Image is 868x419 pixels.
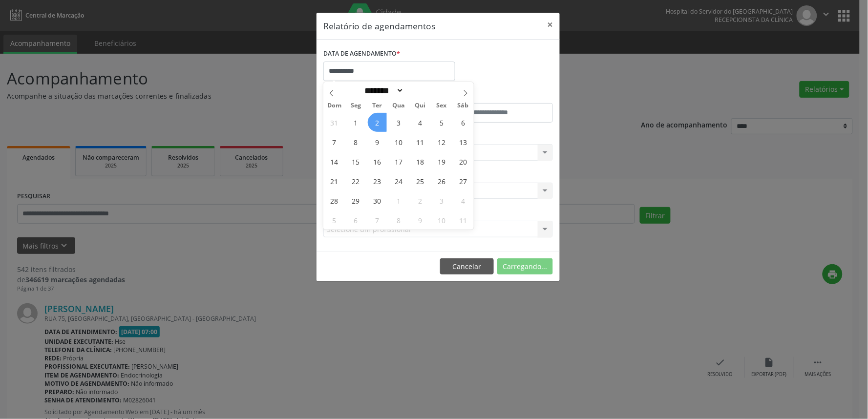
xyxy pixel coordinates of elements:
span: Setembro 2, 2025 [368,113,387,132]
span: Setembro 21, 2025 [325,171,344,190]
span: Setembro 25, 2025 [411,171,430,190]
span: Outubro 5, 2025 [325,210,344,230]
span: Setembro 6, 2025 [454,113,473,132]
span: Setembro 10, 2025 [389,132,408,151]
button: Close [540,13,560,37]
span: Setembro 15, 2025 [346,152,365,171]
span: Setembro 9, 2025 [368,132,387,151]
span: Setembro 17, 2025 [389,152,408,171]
span: Setembro 12, 2025 [432,132,451,151]
span: Setembro 13, 2025 [454,132,473,151]
span: Sáb [452,103,474,109]
span: Setembro 16, 2025 [368,152,387,171]
span: Seg [345,103,366,109]
span: Setembro 23, 2025 [368,171,387,190]
span: Outubro 2, 2025 [411,191,430,210]
span: Setembro 20, 2025 [454,152,473,171]
span: Setembro 5, 2025 [432,113,451,132]
span: Setembro 26, 2025 [432,171,451,190]
span: Setembro 19, 2025 [432,152,451,171]
span: Outubro 10, 2025 [432,210,451,230]
span: Outubro 6, 2025 [346,210,365,230]
label: DATA DE AGENDAMENTO [323,46,400,62]
span: Outubro 4, 2025 [454,191,473,210]
span: Setembro 3, 2025 [389,113,408,132]
span: Dom [323,103,345,109]
span: Sex [431,103,452,109]
span: Outubro 11, 2025 [454,210,473,230]
span: Outubro 9, 2025 [411,210,430,230]
span: Setembro 14, 2025 [325,152,344,171]
button: Carregando... [497,258,553,275]
span: Setembro 29, 2025 [346,191,365,210]
span: Setembro 7, 2025 [325,132,344,151]
span: Setembro 8, 2025 [346,132,365,151]
span: Setembro 27, 2025 [454,171,473,190]
span: Ter [366,103,388,109]
span: Setembro 28, 2025 [325,191,344,210]
span: Outubro 1, 2025 [389,191,408,210]
span: Agosto 31, 2025 [325,113,344,132]
span: Setembro 1, 2025 [346,113,365,132]
input: Year [404,85,436,96]
button: Cancelar [440,258,494,275]
span: Setembro 18, 2025 [411,152,430,171]
span: Setembro 11, 2025 [411,132,430,151]
h5: Relatório de agendamentos [323,20,435,32]
select: Month [361,85,404,96]
span: Qua [388,103,409,109]
span: Outubro 8, 2025 [389,210,408,230]
span: Setembro 30, 2025 [368,191,387,210]
span: Setembro 22, 2025 [346,171,365,190]
span: Qui [409,103,431,109]
label: ATÉ [441,88,553,103]
span: Outubro 7, 2025 [368,210,387,230]
span: Setembro 4, 2025 [411,113,430,132]
span: Outubro 3, 2025 [432,191,451,210]
span: Setembro 24, 2025 [389,171,408,190]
